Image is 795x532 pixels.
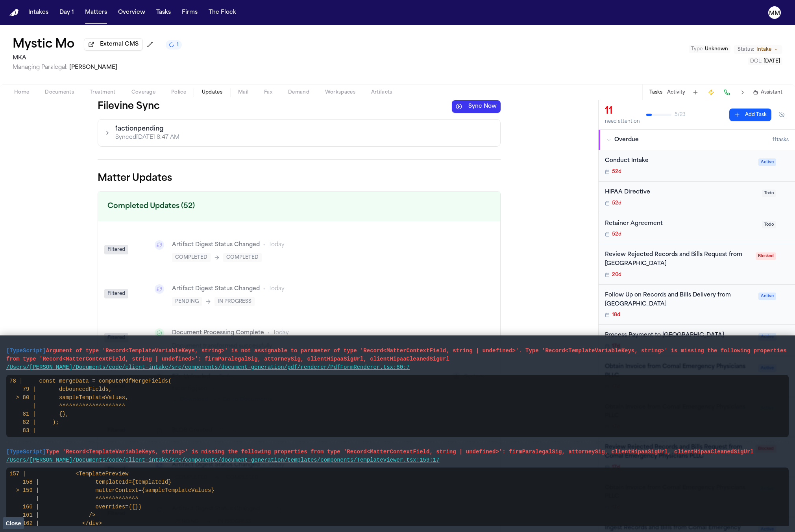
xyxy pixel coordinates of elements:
span: Fax [264,89,272,96]
span: 20d [612,272,621,278]
button: Firms [179,6,201,20]
div: Open task: Conduct Intake [599,150,795,182]
span: COMPLETED [223,253,262,262]
span: Updates [202,89,222,96]
div: HIPAA Directive [605,188,757,197]
span: External CMS [100,40,139,48]
button: Sync Now [452,100,501,113]
span: Mail [238,89,248,96]
div: Open task: Follow Up on Records and Bills Delivery from West Hill Medical Center [599,285,795,325]
h1: Mystic Mo [13,38,74,52]
button: Add Task [690,87,701,98]
span: 11 task s [773,137,789,143]
button: Tasks [153,6,174,20]
div: Open task: Process Payment to West Hill Medical Center [599,325,795,356]
span: • [267,328,270,338]
span: Coverage [131,89,155,96]
button: The Flock [205,6,239,20]
button: Day 1 [56,6,77,20]
span: Demand [288,89,309,96]
button: Add Task [729,109,771,121]
h2: MKA [13,53,182,63]
button: Edit DOL: 2025-06-23 [748,57,782,65]
button: Edit matter name [13,38,74,52]
span: 52d [612,200,621,206]
span: PENDING [172,297,202,306]
div: Conduct Intake [605,156,754,166]
span: 1 [177,42,179,48]
div: Artifact Digest Status Changed [172,241,260,249]
span: Todo [762,221,776,228]
span: Intake [756,46,771,53]
div: Open task: Retainer Agreement [599,213,795,245]
a: Home [9,9,19,17]
div: Filtered [104,333,128,342]
div: need attention [605,118,640,125]
button: Intakes [25,6,52,20]
button: Make a Call [721,87,732,98]
span: Artifacts [371,89,392,96]
button: Overview [115,6,148,20]
p: Synced [DATE] 8:47 AM [115,134,179,142]
span: IN PROGRESS [214,297,255,306]
div: Open task: Review Rejected Records and Bills Request from West Hill Medical Center [599,244,795,285]
div: Retainer Agreement [605,219,757,228]
span: Blocked [756,252,776,260]
span: [DATE] [764,59,780,64]
div: Review Rejected Records and Bills Request from [GEOGRAPHIC_DATA] [605,250,751,269]
span: Today [268,241,285,249]
span: Todo [762,190,776,197]
span: Type : [691,47,704,52]
h2: Completed Updates (52) [98,191,500,221]
span: Workspaces [325,89,355,96]
button: Tasks [649,89,662,96]
button: Assistant [753,89,782,96]
span: Today [273,329,289,337]
span: Active [758,333,776,341]
span: • [263,284,265,294]
button: Activity [667,89,685,96]
button: 1actionpendingSynced[DATE] 8:47 AM [98,120,500,146]
div: Artifact Digest Status Changed [172,285,260,293]
span: Managing Paralegal: [13,64,68,70]
span: 18d [612,312,620,318]
div: Follow Up on Records and Bills Delivery from [GEOGRAPHIC_DATA] [605,291,754,309]
span: Treatment [90,89,116,96]
span: Documents [45,89,74,96]
div: Process Payment to [GEOGRAPHIC_DATA] [605,331,754,340]
span: Unknown [705,47,728,52]
button: 1 active task [166,40,182,50]
span: DOL : [750,59,762,64]
button: Create Immediate Task [706,87,717,98]
button: Matters [82,6,110,20]
div: Open task: HIPAA Directive [599,182,795,213]
span: Active [758,158,776,166]
div: 11 [605,105,640,118]
span: Matter Updates [98,172,501,185]
div: Filtered [104,245,128,254]
button: External CMS [84,38,143,51]
span: • [263,240,265,250]
span: Status: [738,46,754,53]
span: 52d [612,169,621,175]
img: Finch Logo [9,9,19,17]
span: Home [14,89,29,96]
span: Assistant [761,89,782,96]
span: 52d [612,231,621,237]
button: Overdue11tasks [599,130,795,150]
span: Overdue [614,136,639,144]
span: 5 / 23 [675,112,686,118]
span: Today [268,285,285,293]
span: Active [758,293,776,300]
span: Filevine Sync [98,100,160,113]
span: COMPLETED [172,253,211,262]
p: 1 action pending [115,124,179,134]
button: Edit Type: Unknown [689,45,730,53]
